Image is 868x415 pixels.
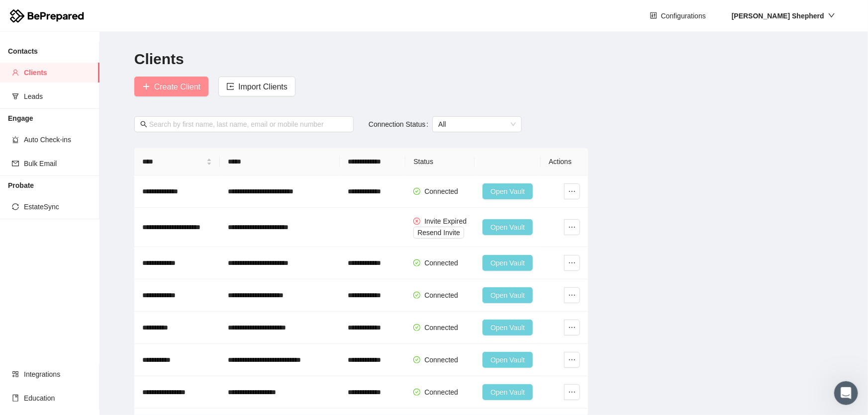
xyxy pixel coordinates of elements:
button: [PERSON_NAME] Shepherd [724,8,843,24]
iframe: Intercom live chat [834,381,858,405]
span: Connected [424,259,458,267]
span: Auto Check-ins [24,130,92,150]
button: controlConfigurations [642,8,714,24]
button: Open Vault [482,255,533,271]
span: Create Client [154,81,200,93]
span: Connected [424,324,458,332]
span: ellipsis [565,324,579,332]
span: check-circle [413,389,420,396]
button: ellipsis [564,320,580,335]
button: Open Vault [482,384,533,400]
span: funnel-plot [12,93,19,100]
button: Open Vault [482,287,533,303]
button: plusCreate Client [134,77,208,96]
span: ellipsis [565,356,579,364]
span: Resend Invite [417,227,460,238]
span: check-circle [413,259,420,266]
th: Status [405,148,475,175]
span: appstore-add [12,371,19,378]
span: Connected [424,187,458,195]
input: Search by first name, last name, email or mobile number [149,119,348,130]
span: Invite Expired [424,217,467,225]
span: search [140,121,147,128]
label: Connection Status [369,116,432,132]
button: Resend Invite [413,227,464,239]
span: Clients [24,63,92,83]
th: Name [134,148,220,175]
button: Open Vault [482,320,533,335]
strong: Contacts [8,47,38,55]
span: check-circle [413,292,420,299]
span: Connected [424,388,458,396]
button: ellipsis [564,384,580,400]
button: importImport Clients [218,77,295,96]
button: Open Vault [482,183,533,199]
strong: [PERSON_NAME] Shepherd [732,12,824,20]
button: ellipsis [564,352,580,368]
span: ellipsis [565,388,579,396]
span: Open Vault [490,257,525,268]
button: ellipsis [564,287,580,303]
strong: Engage [8,114,33,122]
span: All [438,117,516,132]
span: alert [12,136,19,143]
span: Import Clients [238,81,288,93]
button: Open Vault [482,352,533,368]
span: Configurations [661,10,706,21]
button: ellipsis [564,219,580,235]
span: plus [142,83,150,92]
span: Open Vault [490,387,525,398]
span: user [12,69,19,76]
span: Connected [424,356,458,364]
span: Integrations [24,364,92,384]
span: control [650,12,657,20]
span: Open Vault [490,222,525,233]
button: Open Vault [482,219,533,235]
button: ellipsis [564,255,580,271]
strong: Probate [8,181,34,189]
span: ellipsis [565,259,579,267]
span: sync [12,203,19,210]
span: down [828,12,835,19]
h2: Clients [134,49,833,70]
span: ellipsis [565,223,579,231]
span: check-circle [413,188,420,195]
span: EstateSync [24,197,92,217]
span: ellipsis [565,187,579,195]
th: Actions [541,148,588,175]
span: book [12,395,19,402]
span: Connected [424,291,458,299]
span: import [226,83,234,92]
span: check-circle [413,356,420,363]
span: Leads [24,86,92,106]
span: Open Vault [490,290,525,301]
span: Education [24,388,92,408]
span: Bulk Email [24,154,92,173]
span: Open Vault [490,322,525,333]
button: ellipsis [564,183,580,199]
span: Open Vault [490,186,525,197]
span: Open Vault [490,354,525,365]
span: check-circle [413,324,420,331]
span: mail [12,160,19,167]
span: close-circle [413,218,420,225]
span: ellipsis [565,291,579,299]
